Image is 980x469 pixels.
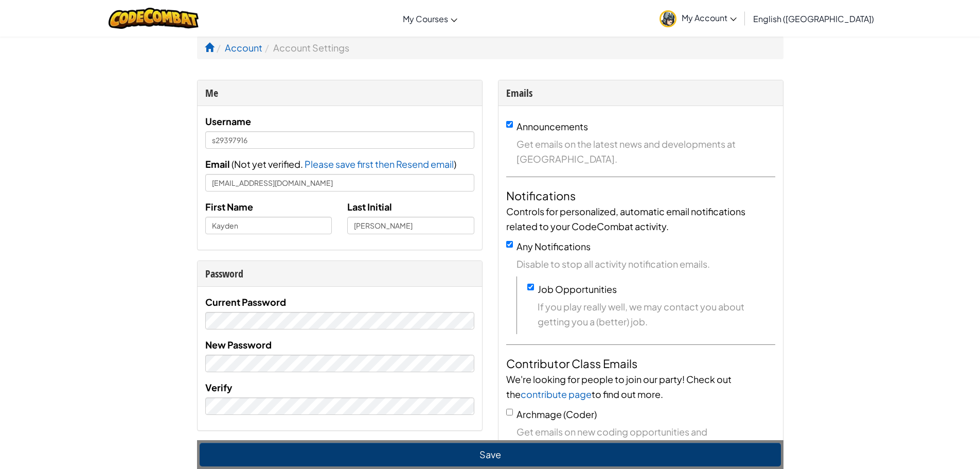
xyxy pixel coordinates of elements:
div: Password [205,266,474,281]
span: Get emails on new coding opportunities and announcements. [516,424,775,454]
span: English ([GEOGRAPHIC_DATA]) [753,13,874,24]
label: Verify [205,380,233,395]
span: My Courses [403,13,448,24]
span: Please save first then Resend email [305,158,454,170]
a: English ([GEOGRAPHIC_DATA]) [748,5,879,32]
label: Username [205,114,251,129]
span: (Coder) [563,408,597,420]
a: My Courses [398,5,462,32]
span: Controls for personalized, automatic email notifications related to your CodeCombat activity. [506,205,745,232]
label: New Password [205,337,272,352]
span: to find out more. [592,388,663,400]
img: CodeCombat logo [109,8,199,29]
span: Email [205,158,230,170]
span: ( [230,158,234,170]
label: Job Opportunities [538,283,617,295]
div: Emails [506,85,775,100]
span: Archmage [516,408,562,420]
span: My Account [682,12,737,23]
span: Not yet verified. [234,158,305,170]
button: Save [200,443,781,466]
img: avatar [660,10,676,27]
div: Me [205,85,474,100]
a: Account [225,42,262,54]
span: We're looking for people to join our party! Check out the [506,373,732,400]
span: Get emails on the latest news and developments at [GEOGRAPHIC_DATA]. [516,136,775,166]
h4: Notifications [506,187,775,204]
li: Account Settings [262,40,349,55]
label: Any Notifications [516,240,591,252]
a: My Account [654,2,742,34]
span: ) [454,158,456,170]
span: Disable to stop all activity notification emails. [516,256,775,271]
label: First Name [205,199,253,214]
label: Announcements [516,120,588,132]
h4: Contributor Class Emails [506,355,775,372]
label: Last Initial [347,199,392,214]
a: contribute page [521,388,592,400]
span: If you play really well, we may contact you about getting you a (better) job. [538,299,775,329]
label: Current Password [205,294,286,309]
